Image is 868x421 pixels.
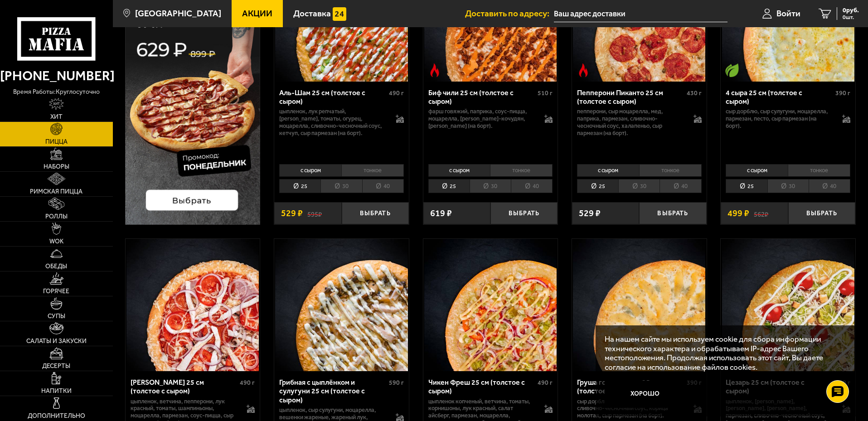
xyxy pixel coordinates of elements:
[577,179,618,193] li: 25
[538,379,553,387] span: 490 г
[240,379,255,387] span: 490 г
[42,363,70,369] span: Десерты
[605,381,686,408] button: Хорошо
[50,114,63,120] span: Хит
[605,334,842,372] p: На нашем сайте мы используем cookie для сбора информации технического характера и обрабатываем IP...
[274,239,409,371] a: Грибная с цыплёнком и сулугуни 25 см (толстое с сыром)
[428,179,470,193] li: 25
[131,378,238,395] div: [PERSON_NAME] 25 см (толстое с сыром)
[45,263,67,270] span: Обеды
[428,108,536,130] p: фарш говяжий, паприка, соус-пицца, моцарелла, [PERSON_NAME]-кочудян, [PERSON_NAME] (на борт).
[490,202,558,224] button: Выбрать
[320,179,362,193] li: 30
[342,202,409,224] button: Выбрать
[639,202,706,224] button: Выбрать
[579,209,601,218] span: 529 ₽
[293,9,331,18] span: Доставка
[423,239,558,371] a: Чикен Фреш 25 см (толстое с сыром)
[490,164,553,177] li: тонкое
[424,239,557,371] img: Чикен Фреш 25 см (толстое с сыром)
[126,239,260,371] a: Петровская 25 см (толстое с сыром)
[727,209,749,218] span: 499 ₽
[48,313,65,319] span: Супы
[577,378,684,395] div: Груша горгондзола 25 см (толстое с сыром)
[767,179,809,193] li: 30
[44,164,69,170] span: Наборы
[776,9,800,18] span: Войти
[279,179,320,193] li: 25
[538,89,553,97] span: 510 г
[470,179,511,193] li: 30
[835,89,850,97] span: 390 г
[721,239,855,371] a: Цезарь 25 см (толстое с сыром)
[577,108,684,137] p: пепперони, сыр Моцарелла, мед, паприка, пармезан, сливочно-чесночный соус, халапеньо, сыр пармеза...
[639,164,702,177] li: тонкое
[428,164,490,177] li: с сыром
[554,5,727,22] input: Ваш адрес доставки
[725,63,739,77] img: Вегетарианское блюдо
[333,7,346,21] img: 15daf4d41897b9f0e9f617042186c801.svg
[843,7,859,14] span: 0 руб.
[281,209,303,218] span: 529 ₽
[428,88,536,106] div: Биф чили 25 см (толстое с сыром)
[659,179,701,193] li: 40
[430,209,452,218] span: 619 ₽
[28,413,85,419] span: Дополнительно
[389,379,404,387] span: 590 г
[726,108,833,130] p: сыр дорблю, сыр сулугуни, моцарелла, пармезан, песто, сыр пармезан (на борт).
[843,15,859,20] span: 0 шт.
[754,209,768,218] s: 562 ₽
[572,239,707,371] a: Груша горгондзола 25 см (толстое с сыром)
[279,378,387,404] div: Грибная с цыплёнком и сулугуни 25 см (толстое с сыром)
[275,239,407,371] img: Грибная с цыплёнком и сулугуни 25 см (толстое с сыром)
[577,398,684,420] p: сыр дорблю, груша, моцарелла, сливочно-чесночный соус, корица молотая, сыр пармезан (на борт).
[389,89,404,97] span: 490 г
[577,63,590,77] img: Острое блюдо
[726,88,833,106] div: 4 сыра 25 см (толстое с сыром)
[687,89,702,97] span: 430 г
[135,9,221,18] span: [GEOGRAPHIC_DATA]
[279,164,341,177] li: с сыром
[465,9,554,18] span: Доставить по адресу:
[618,179,659,193] li: 30
[30,189,82,195] span: Римская пицца
[307,209,322,218] s: 595 ₽
[242,9,272,18] span: Акции
[577,164,639,177] li: с сыром
[26,338,87,344] span: Салаты и закуски
[428,378,536,395] div: Чикен Фреш 25 см (толстое с сыром)
[49,238,63,245] span: WOK
[41,388,72,394] span: Напитки
[279,108,387,137] p: цыпленок, лук репчатый, [PERSON_NAME], томаты, огурец, моцарелла, сливочно-чесночный соус, кетчуп...
[362,179,404,193] li: 40
[788,202,855,224] button: Выбрать
[45,139,68,145] span: Пицца
[45,213,68,220] span: Роллы
[43,288,69,295] span: Горячее
[577,88,684,106] div: Пепперони Пиканто 25 см (толстое с сыром)
[341,164,404,177] li: тонкое
[126,239,259,371] img: Петровская 25 см (толстое с сыром)
[722,239,854,371] img: Цезарь 25 см (толстое с сыром)
[573,239,705,371] img: Груша горгондзола 25 см (толстое с сыром)
[809,179,850,193] li: 40
[788,164,850,177] li: тонкое
[279,88,387,106] div: Аль-Шам 25 см (толстое с сыром)
[428,63,441,77] img: Острое блюдо
[511,179,553,193] li: 40
[726,164,788,177] li: с сыром
[726,179,767,193] li: 25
